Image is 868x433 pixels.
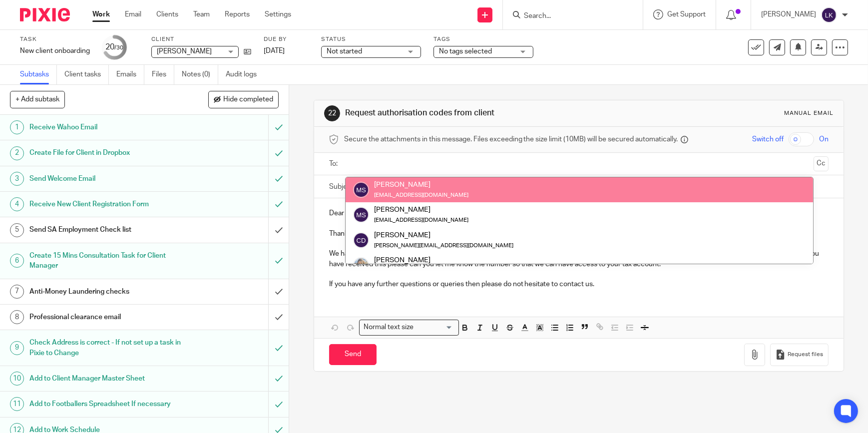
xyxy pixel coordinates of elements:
div: 20 [105,41,123,53]
button: Request files [770,344,828,366]
a: Emails [116,65,144,84]
span: No tags selected [439,48,492,55]
label: Due by [264,35,309,43]
input: Search for option [417,322,453,333]
p: If you have any further questions or queries then please do not hesitate to contact us. [329,279,829,289]
span: [DATE] [264,47,285,54]
div: 9 [10,341,24,355]
p: [PERSON_NAME] [761,9,816,19]
div: 6 [10,254,24,268]
img: IMG_5986.JPEG [353,257,369,273]
a: Files [152,65,174,84]
label: Task [20,35,90,43]
div: 1 [10,120,24,134]
p: We have now requested a 64-8 (Agent Authority) for you from HMRC. You will shortly be receiving a... [329,249,829,269]
span: Normal text size [362,322,416,333]
a: Subtasks [20,65,57,84]
small: /30 [114,45,123,50]
label: Status [321,35,421,43]
span: On [819,134,829,144]
a: Settings [265,9,291,19]
a: Client tasks [64,65,109,84]
label: To: [329,159,340,169]
button: + Add subtask [10,91,65,108]
h1: Receive Wahoo Email [29,120,182,135]
img: svg%3E [821,7,837,23]
img: svg%3E [353,207,369,223]
span: Request files [788,351,823,359]
span: Get Support [667,11,706,18]
h1: Professional clearance email [29,310,182,325]
small: [PERSON_NAME][EMAIL_ADDRESS][DOMAIN_NAME] [374,243,513,248]
span: Not started [327,48,362,55]
div: 10 [10,372,24,386]
div: New client onboarding [20,46,90,56]
h1: Receive New Client Registration Form [29,197,182,212]
div: 7 [10,285,24,299]
div: Search for option [359,320,459,335]
div: 22 [324,105,340,121]
small: [EMAIL_ADDRESS][DOMAIN_NAME] [374,192,468,198]
input: Search [523,12,613,21]
h1: Add to Client Manager Master Sheet [29,371,182,386]
a: Email [125,9,141,19]
label: Subject: [329,182,355,192]
div: 11 [10,397,24,411]
h1: Anti-Money Laundering checks [29,284,182,299]
input: Send [329,344,377,366]
h1: Add to Footballers Spreadsheet If necessary [29,397,182,412]
div: [PERSON_NAME] [374,230,513,240]
span: [PERSON_NAME] [157,48,212,55]
a: Reports [225,9,250,19]
img: svg%3E [353,182,369,198]
div: 5 [10,223,24,237]
label: Tags [434,35,533,43]
div: 4 [10,197,24,211]
div: 3 [10,172,24,186]
button: Hide completed [208,91,279,108]
div: 2 [10,146,24,160]
a: Work [92,9,110,19]
a: Notes (0) [182,65,218,84]
label: Client [151,35,251,43]
h1: Create 15 Mins Consultation Task for Client Manager [29,248,182,274]
button: Cc [814,156,829,171]
a: Team [193,9,210,19]
span: Secure the attachments in this message. Files exceeding the size limit (10MB) will be secured aut... [344,134,678,144]
img: Pixie [20,8,70,21]
h1: Send SA Employment Check list [29,222,182,237]
a: Audit logs [226,65,264,84]
h1: Check Address is correct - If not set up a task in Pixie to Change [29,335,182,361]
div: Manual email [784,109,834,117]
small: [EMAIL_ADDRESS][DOMAIN_NAME] [374,217,468,223]
span: Switch off [752,134,784,144]
h1: Send Welcome Email [29,171,182,186]
p: Dear XXXX , [329,208,829,218]
span: Hide completed [223,96,273,104]
p: Thank you for filling in your customer registration form for us. [329,229,829,239]
h1: Create File for Client in Dropbox [29,145,182,160]
div: 8 [10,310,24,324]
div: [PERSON_NAME] [374,255,468,265]
img: svg%3E [353,232,369,248]
div: [PERSON_NAME] [374,205,468,215]
a: Clients [156,9,178,19]
div: [PERSON_NAME] [374,180,468,190]
h1: Request authorisation codes from client [345,108,600,118]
